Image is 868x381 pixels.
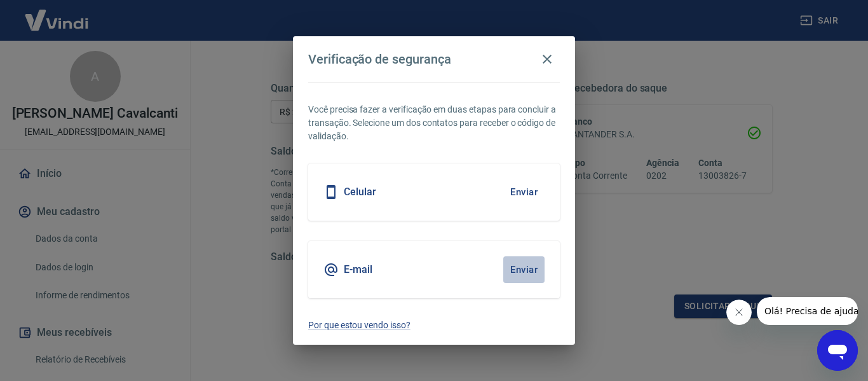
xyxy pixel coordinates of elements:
[503,179,545,205] button: Enviar
[308,319,560,332] a: Por que estou vendo isso?
[503,256,545,283] button: Enviar
[344,186,376,198] h5: Celular
[308,52,451,67] h4: Verificação de segurança
[8,9,107,19] span: Olá! Precisa de ajuda?
[757,297,858,325] iframe: Mensagem da empresa
[344,263,372,276] h5: E-mail
[308,103,560,143] p: Você precisa fazer a verificação em duas etapas para concluir a transação. Selecione um dos conta...
[817,330,858,371] iframe: Botão para abrir a janela de mensagens
[726,300,752,325] iframe: Fechar mensagem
